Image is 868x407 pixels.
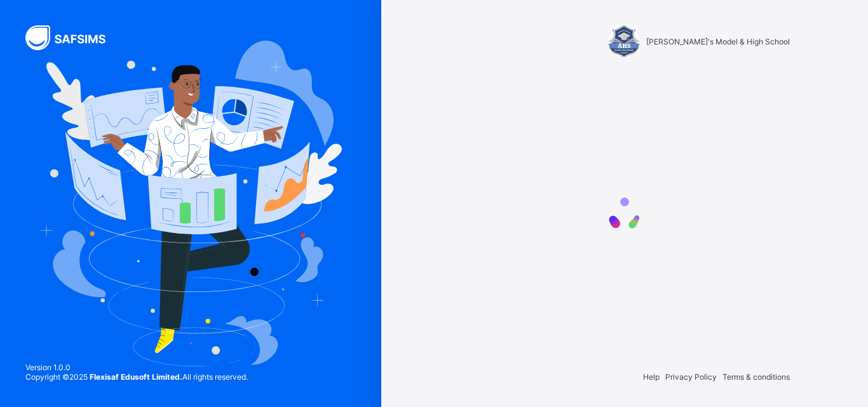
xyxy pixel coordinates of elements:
img: Hero Image [39,41,342,366]
span: [PERSON_NAME]'s Model & High School [646,37,790,46]
strong: Flexisaf Edusoft Limited. [90,372,182,382]
span: Privacy Policy [665,372,717,382]
span: Terms & conditions [722,372,790,382]
span: Help [643,372,660,382]
span: Copyright © 2025 All rights reserved. [25,372,248,382]
span: Version 1.0.0 [25,363,248,372]
img: SAFSIMS Logo [25,25,121,50]
img: Alvina's Model & High School [608,25,640,57]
